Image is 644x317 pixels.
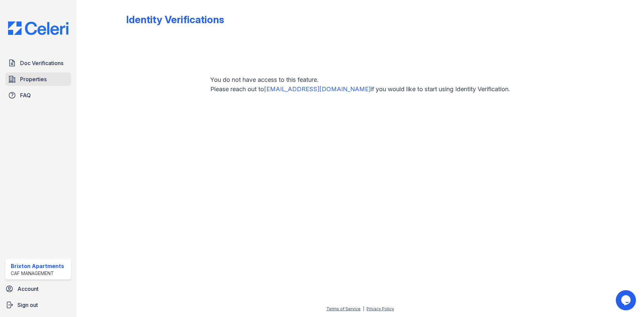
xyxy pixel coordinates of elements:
span: Doc Verifications [20,59,63,67]
a: Properties [5,72,71,86]
img: CE_Logo_Blue-a8612792a0a2168367f1c8372b55b34899dd931a85d93a1a3d3e32e68fde9ad4.png [3,21,74,35]
a: Doc Verifications [5,56,71,70]
a: [EMAIL_ADDRESS][DOMAIN_NAME] [264,86,371,93]
div: | [363,306,364,311]
span: Account [17,285,39,293]
div: Brixton Apartments [11,262,64,270]
iframe: chat widget [616,290,637,310]
a: FAQ [5,89,71,102]
p: You do not have access to this feature. Please reach out to if you would like to start using Iden... [210,75,510,94]
a: Terms of Service [326,306,361,311]
span: Sign out [17,301,38,309]
div: Identity Verifications [126,13,224,25]
div: CAF Management [11,270,64,277]
span: Properties [20,75,47,83]
a: Privacy Policy [367,306,394,311]
a: Sign out [3,298,74,312]
a: Account [3,282,74,296]
span: FAQ [20,91,31,99]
